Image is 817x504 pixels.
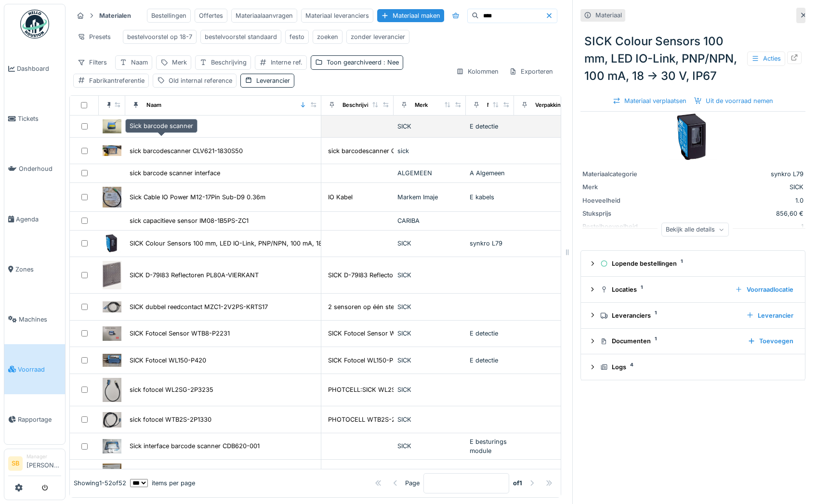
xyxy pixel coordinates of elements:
div: SICK D-79I83 Reflectoren PL80A-VIERKANT [130,271,259,280]
div: Logs [600,362,793,372]
div: Beschrijving [343,101,375,109]
div: sick fotocel WTB2S-2P1330 [130,415,211,424]
div: Offertes [195,9,227,23]
div: Materiaal maken [377,9,444,22]
div: sick [397,146,462,155]
a: Agenda [4,194,65,244]
div: SICK D-79I83 Reflectoren PL80A [328,271,424,280]
div: SICK [397,415,462,424]
div: items per page [130,478,195,488]
div: 856,60 € [659,209,804,218]
a: Zones [4,244,65,294]
div: Materiaal leveranciers [301,9,373,23]
span: Tickets [18,114,61,123]
span: Onderhoud [19,164,61,173]
summary: Documenten1Toevoegen [585,333,801,350]
div: CARIBA [397,216,462,225]
img: sick fotocel WL2SG-2P3235 [103,378,121,402]
div: Toon gearchiveerd [327,58,399,67]
div: SICK Fotocel WL150-P420 SICK Retroreflective P... [328,356,476,365]
div: Sick interface barcode scanner CDB620-001 [130,441,260,451]
div: E kabels [470,193,510,202]
img: SICK Fotocel WL150-P420 [103,354,121,366]
div: festo [290,32,304,41]
div: SICK Fotocel Sensor WTB8-P2231 | WTB8 P2231 [328,329,472,338]
div: SICK [397,356,462,365]
a: Onderhoud [4,144,65,194]
div: Leverancier [256,76,290,85]
summary: Lopende bestellingen1 [585,255,801,272]
a: Dashboard [4,44,65,94]
div: SICK Fotocel WL150-P420 [130,356,206,365]
img: SICKNiveausensor [103,464,121,489]
a: Voorraad [4,344,65,394]
span: : Nee [382,59,399,66]
summary: Locaties1Voorraadlocatie [585,281,801,298]
div: SICK Colour Sensors 100 mm, LED IO-Link, PNP/NPN, 100 mA, 18 → 30 V, IP67 [580,29,805,89]
img: SICK dubbel reedcontact MZC1-2V2PS-KRTS17 [103,301,121,313]
div: SICK dubbel reedcontact MZC1-2V2PS-KRTS17 [130,302,268,311]
li: SB [8,456,23,471]
strong: of 1 [513,478,522,488]
div: Toevoegen [744,335,797,348]
span: Agenda [16,215,61,224]
div: Verpakking [535,101,564,109]
div: PHOTOCELL WTB2S-2P1330 PNP DSK010030 [328,415,464,424]
div: Showing 1 - 52 of 52 [74,478,126,488]
div: sick barcodescanner CLV621-1830S50 markem prin... [328,146,486,155]
div: Naam [146,101,161,109]
div: Manager [26,453,61,460]
div: Acties [747,52,785,65]
div: Old internal reference [169,76,232,85]
div: Merk [172,58,187,67]
div: Hoeveelheid [582,196,655,205]
div: Materiaal [595,11,622,20]
img: SICK D-79I83 Reflectoren PL80A-VIERKANT [103,261,121,289]
div: Sick barcode scanner [125,119,198,133]
div: Filters [73,55,111,69]
div: Materiaalcategorie [582,169,655,179]
div: SICK Colour Sensors 100 mm, LED IO-Link, PNP/NPN, 100 mA, 18 → 30 V, IP67 [130,239,362,248]
img: Sick barcode scanner [103,119,121,133]
div: Materiaalcategorie [487,101,536,109]
strong: Materialen [95,11,135,20]
img: SICK Fotocel Sensor WTB8-P2231 [103,326,121,340]
div: bestelvoorstel standaard [205,32,277,41]
div: ALGEMEEN [397,168,462,178]
div: E detectie [470,122,510,131]
img: SICK Colour Sensors 100 mm, LED IO-Link, PNP/NPN, 100 mA, 18 → 30 V, IP67 [669,114,717,162]
img: Sick Cable IO Power M12-17Pin Sub-D9 0.36m [103,187,121,208]
div: SICK Fotocel Sensor WTB8-P2231 [130,329,230,338]
div: Exporteren [505,65,557,78]
div: zoeken [317,32,338,41]
img: SICK Colour Sensors 100 mm, LED IO-Link, PNP/NPN, 100 mA, 18 → 30 V, IP67 [103,234,121,253]
div: IO Kabel [328,193,353,202]
div: Sick Cable IO Power M12-17Pin Sub-D9 0.36m [130,193,265,202]
div: sick barcodescanner CLV621-1830S50 [130,146,243,155]
div: Bestellingen [147,9,191,23]
img: Sick interface barcode scanner CDB620-001 [103,439,121,453]
span: Voorraad [18,365,61,374]
div: Stuksprijs [582,209,655,218]
div: zonder leverancier [351,32,405,41]
div: SICK [659,182,804,192]
div: SICK [397,239,462,248]
div: sick capacitieve sensor IM08-1B5PS-ZC1 [130,216,249,225]
div: 1.0 [659,196,804,205]
a: Rapportage [4,394,65,444]
div: SICK [397,271,462,280]
div: E detectie [470,356,510,365]
div: Beschrijving [211,58,247,67]
div: SICK [397,441,462,451]
div: Locaties [600,285,727,294]
div: Documenten [600,336,740,346]
div: Materiaalaanvragen [231,9,297,23]
div: SICK [397,122,462,131]
div: Leveranciers [600,311,738,320]
span: Rapportage [18,415,61,424]
div: PHOTCELL:SICK WL2SG-2P3235 Reflector fotocel, ... [328,385,486,394]
div: bestelvoorstel op 18-7 [127,32,192,41]
span: Zones [15,265,61,274]
div: sick fotocel WL2SG-2P3235 [130,385,213,394]
div: sick barcode scanner interface [130,168,220,178]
